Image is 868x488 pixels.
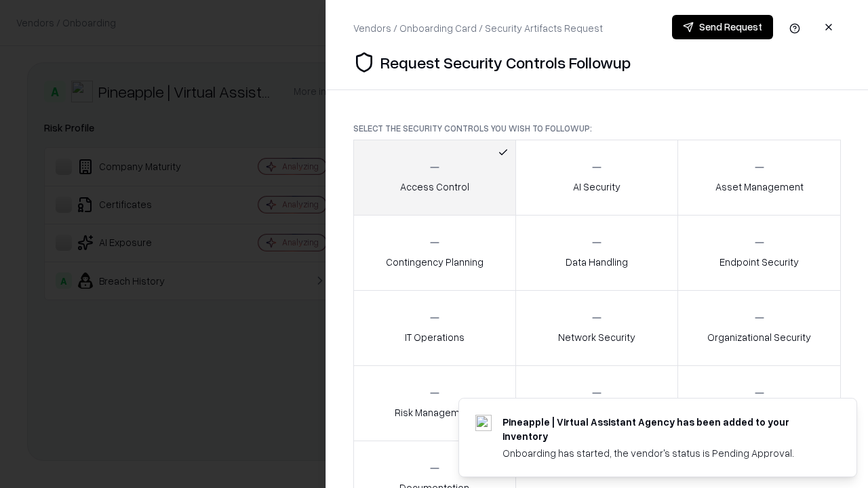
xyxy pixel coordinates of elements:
[715,180,804,194] p: Asset Management
[502,446,824,460] div: Onboarding has started, the vendor's status is Pending Approval.
[719,255,799,269] p: Endpoint Security
[573,180,620,194] p: AI Security
[707,330,811,344] p: Organizational Security
[353,215,516,291] button: Contingency Planning
[515,365,679,441] button: Security Incidents
[515,290,679,366] button: Network Security
[677,290,841,366] button: Organizational Security
[395,405,475,420] p: Risk Management
[353,290,516,366] button: IT Operations
[677,365,841,441] button: Threat Management
[502,415,824,443] div: Pineapple | Virtual Assistant Agency has been added to your inventory
[566,255,628,269] p: Data Handling
[677,140,841,216] button: Asset Management
[400,180,469,194] p: Access Control
[515,215,679,291] button: Data Handling
[353,140,516,216] button: Access Control
[475,415,492,431] img: trypineapple.com
[353,365,516,441] button: Risk Management
[380,52,631,73] p: Request Security Controls Followup
[677,215,841,291] button: Endpoint Security
[353,21,603,35] div: Vendors / Onboarding Card / Security Artifacts Request
[386,255,484,269] p: Contingency Planning
[353,123,841,134] p: Select the security controls you wish to followup:
[558,330,635,344] p: Network Security
[672,15,773,39] button: Send Request
[405,330,465,344] p: IT Operations
[515,140,679,216] button: AI Security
